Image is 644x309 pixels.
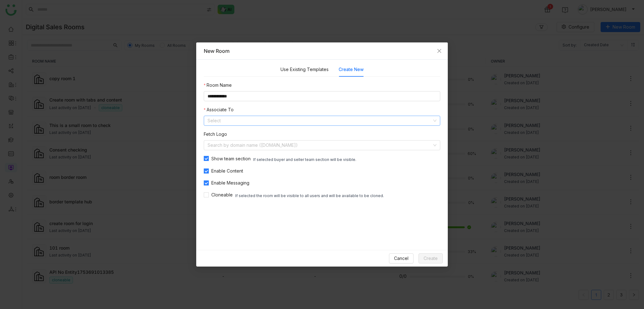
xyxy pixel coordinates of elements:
button: Cancel [389,253,414,263]
button: Create New [339,66,364,73]
span: Enable Content [209,168,246,174]
span: Enable Messaging [209,179,252,186]
div: If selected buyer and seller team section will be visible. [253,157,356,163]
button: Use Existing Templates [280,66,329,73]
span: Show team section [209,155,253,162]
span: Cloneable [209,191,235,198]
button: Create [419,253,443,263]
div: New Room [204,47,440,54]
div: If selected the room will be visible to all users and will be available to be cloned. [235,193,384,199]
label: Room Name [204,82,232,89]
span: Cancel [394,255,408,262]
label: Associate To [204,106,234,113]
button: Close [431,42,448,59]
label: Fetch Logo [204,131,227,138]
